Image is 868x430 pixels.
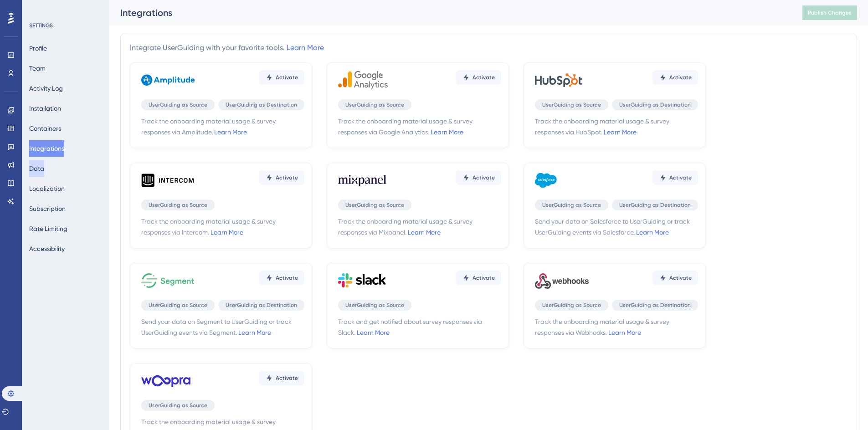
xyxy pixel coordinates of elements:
span: UserGuiding as Source [542,201,601,209]
button: Activate [652,271,698,285]
a: Learn More [431,128,463,136]
button: Installation [29,100,61,117]
span: Activate [276,274,298,282]
span: UserGuiding as Destination [619,201,691,209]
button: Publish Changes [802,5,857,20]
span: Publish Changes [808,9,852,16]
button: Integrations [29,140,64,157]
span: UserGuiding as Source [345,302,404,309]
span: Track the onboarding material usage & survey responses via Webhooks. [535,316,698,338]
span: Send your data on Salesforce to UserGuiding or track UserGuiding events via Salesforce. [535,216,698,238]
span: Activate [276,74,298,81]
span: Track the onboarding material usage & survey responses via Mixpanel. [338,216,501,238]
a: Learn More [357,329,390,336]
span: Activate [473,274,495,282]
button: Accessibility [29,241,65,257]
button: Activate [259,371,304,385]
a: Learn More [636,229,669,236]
span: Activate [473,74,495,81]
span: UserGuiding as Destination [226,302,297,309]
button: Activate [259,70,304,85]
button: Activity Log [29,80,63,97]
span: Activate [276,174,298,181]
span: Activate [669,274,692,282]
button: Data [29,160,44,177]
span: Activate [276,374,298,382]
button: Activate [456,70,501,85]
span: UserGuiding as Source [149,201,207,209]
span: Track the onboarding material usage & survey responses via HubSpot. [535,116,698,138]
button: Activate [259,271,304,285]
span: UserGuiding as Source [542,302,601,309]
button: Profile [29,40,47,56]
span: Track and get notified about survey responses via Slack. [338,316,501,338]
div: SETTINGS [29,22,103,29]
button: Rate Limiting [29,220,67,237]
span: Track the onboarding material usage & survey responses via Google Analytics. [338,116,501,138]
button: Activate [652,70,698,85]
span: UserGuiding as Destination [226,101,297,108]
span: Track the onboarding material usage & survey responses via Intercom. [141,216,304,238]
a: Learn More [211,229,243,236]
span: UserGuiding as Source [149,101,207,108]
a: Learn More [238,329,271,336]
button: Team [29,60,46,77]
a: Learn More [287,43,324,52]
span: UserGuiding as Source [149,302,207,309]
span: UserGuiding as Destination [619,302,691,309]
a: Learn More [408,229,441,236]
span: Activate [473,174,495,181]
span: UserGuiding as Destination [619,101,691,108]
div: Integrations [120,6,780,19]
button: Containers [29,120,61,137]
button: Activate [259,170,304,185]
span: UserGuiding as Source [345,201,404,209]
button: Activate [456,170,501,185]
span: Activate [669,174,692,181]
span: UserGuiding as Source [345,101,404,108]
span: Activate [669,74,692,81]
button: Activate [456,271,501,285]
button: Localization [29,180,65,197]
button: Subscription [29,200,66,217]
div: Integrate UserGuiding with your favorite tools. [130,42,324,53]
span: Track the onboarding material usage & survey responses via Amplitude. [141,116,304,138]
a: Learn More [214,128,247,136]
span: Send your data on Segment to UserGuiding or track UserGuiding events via Segment. [141,316,304,338]
a: Learn More [604,128,637,136]
a: Learn More [608,329,641,336]
button: Activate [652,170,698,185]
span: UserGuiding as Source [542,101,601,108]
span: UserGuiding as Source [149,402,207,409]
